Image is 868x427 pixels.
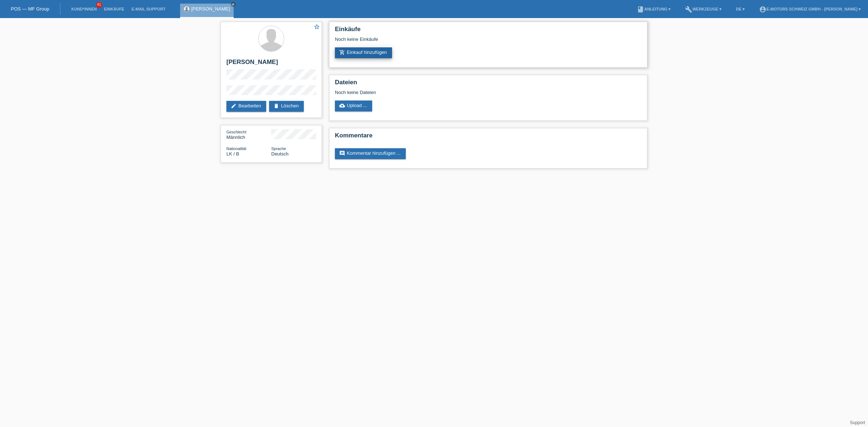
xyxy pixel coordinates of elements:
h2: [PERSON_NAME] [226,59,316,69]
a: commentKommentar hinzufügen ... [335,148,406,159]
h2: Dateien [335,79,642,90]
a: add_shopping_cartEinkauf hinzufügen [335,47,392,58]
a: editBearbeiten [226,101,266,112]
i: cloud_upload [339,103,345,108]
div: Noch keine Dateien [335,90,556,95]
a: star_border [314,24,320,31]
a: account_circleE-Motors Schweiz GmbH - [PERSON_NAME] ▾ [756,7,864,11]
div: Männlich [226,129,271,140]
a: Einkäufe [100,7,128,11]
i: close [231,3,235,6]
i: add_shopping_cart [339,50,345,55]
div: Noch keine Einkäufe [335,37,642,47]
span: Deutsch [271,151,289,157]
a: bookAnleitung ▾ [633,7,674,11]
i: account_circle [759,6,766,13]
a: buildWerkzeuge ▾ [681,7,725,11]
span: Geschlecht [226,130,246,134]
i: star_border [314,24,320,30]
a: Support [850,420,865,425]
i: build [685,6,692,13]
span: Sri Lanka / B / 08.03.1989 [226,151,239,157]
i: comment [339,150,345,156]
a: E-Mail Support [128,7,169,11]
h2: Kommentare [335,132,642,143]
span: Sprache [271,146,286,151]
span: Nationalität [226,146,246,151]
i: book [637,6,644,13]
a: deleteLöschen [269,101,304,112]
a: Kund*innen [68,7,100,11]
a: [PERSON_NAME] [191,6,230,12]
i: edit [231,103,237,109]
a: close [231,2,236,7]
a: cloud_uploadUpload ... [335,101,372,111]
h2: Einkäufe [335,26,642,37]
i: delete [273,103,279,109]
a: POS — MF Group [11,6,49,12]
a: DE ▾ [732,7,748,11]
span: 41 [96,2,102,8]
